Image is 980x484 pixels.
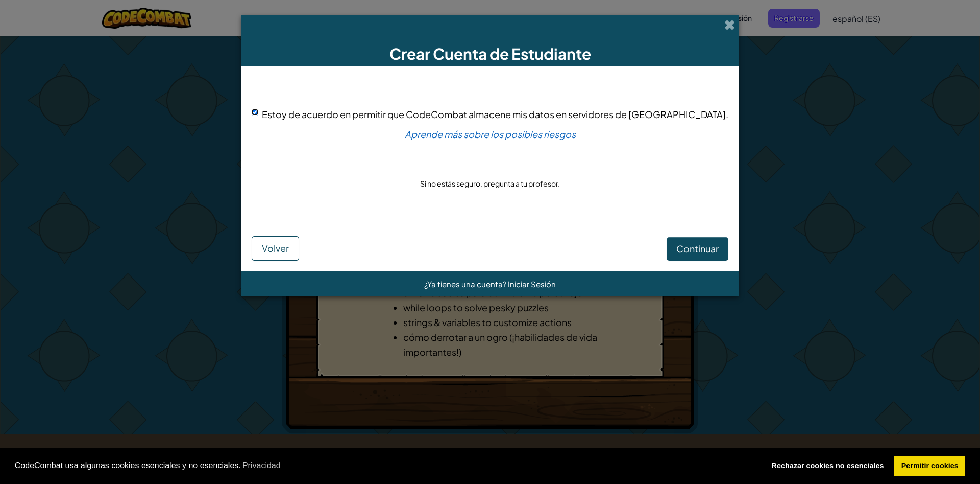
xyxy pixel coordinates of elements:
a: learn more about cookies [241,458,282,473]
a: Aprende más sobre los posibles riesgos [405,128,576,140]
p: Si no estás seguro, pregunta a tu profesor. [420,178,560,189]
span: CodeCombat usa algunas cookies esenciales y no esenciales. [15,458,756,473]
span: ¿Ya tienes una cuenta? [424,279,508,289]
a: deny cookies [765,456,891,476]
span: Continuar [676,243,719,255]
button: Volver [252,236,299,261]
input: Estoy de acuerdo en permitir que CodeCombat almacene mis datos en servidores de [GEOGRAPHIC_DATA]. [252,109,258,116]
span: Volver [262,242,289,254]
a: allow cookies [894,456,965,476]
span: Crear Cuenta de Estudiante [389,44,591,63]
button: Continuar [667,237,728,261]
span: Estoy de acuerdo en permitir que CodeCombat almacene mis datos en servidores de [GEOGRAPHIC_DATA]. [262,108,728,120]
a: Iniciar Sesión [508,279,556,289]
